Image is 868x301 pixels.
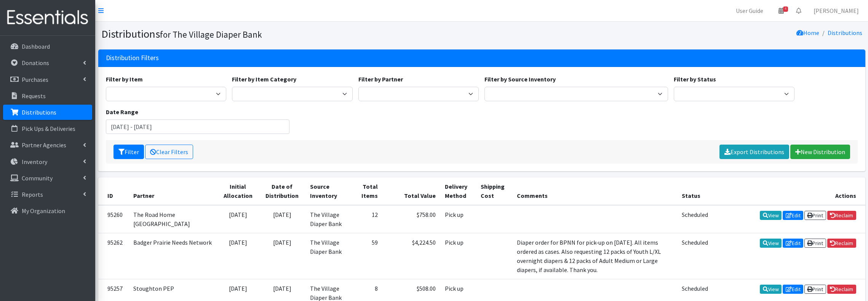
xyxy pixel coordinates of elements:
[259,233,305,279] td: [DATE]
[3,187,92,202] a: Reports
[512,233,677,279] td: Diaper order for BPNN for pick-up on [DATE]. All items ordered as cases. Also requesting 12 packs...
[22,92,46,100] p: Requests
[349,233,382,279] td: 59
[113,145,144,159] button: Filter
[677,233,713,279] td: Scheduled
[305,233,348,279] td: The Village Diaper Bank
[98,205,129,233] td: 95260
[719,145,789,159] a: Export Distributions
[22,141,66,149] p: Partner Agencies
[3,154,92,169] a: Inventory
[3,105,92,120] a: Distributions
[129,233,217,279] td: Badger Prairie Needs Network
[22,191,43,198] p: Reports
[790,145,850,159] a: New Distribution
[783,239,803,248] a: Edit
[760,211,782,220] a: View
[106,119,289,134] input: January 1, 2011 - December 31, 2011
[259,205,305,233] td: [DATE]
[22,174,53,182] p: Community
[106,54,159,62] h3: Distribution Filters
[22,59,49,67] p: Donations
[217,205,259,233] td: [DATE]
[98,233,129,279] td: 95262
[3,203,92,218] a: My Organization
[804,211,826,220] a: Print
[305,177,348,205] th: Source Inventory
[484,75,556,84] label: Filter by Source Inventory
[22,158,47,166] p: Inventory
[804,239,826,248] a: Print
[783,6,788,12] span: 4
[772,3,790,18] a: 4
[129,177,217,205] th: Partner
[129,205,217,233] td: The Road Home [GEOGRAPHIC_DATA]
[22,108,56,116] p: Distributions
[476,177,512,205] th: Shipping Cost
[98,177,129,205] th: ID
[106,107,138,116] label: Date Range
[677,205,713,233] td: Scheduled
[3,39,92,54] a: Dashboard
[382,233,440,279] td: $4,224.50
[382,205,440,233] td: $758.00
[101,27,479,41] h1: Distributions
[783,211,803,220] a: Edit
[232,75,296,84] label: Filter by Item Category
[349,177,382,205] th: Total Items
[440,205,476,233] td: Pick up
[217,233,259,279] td: [DATE]
[760,285,782,294] a: View
[440,177,476,205] th: Delivery Method
[358,75,403,84] label: Filter by Partner
[440,233,476,279] td: Pick up
[827,285,856,294] a: Reclaim
[827,211,856,220] a: Reclaim
[22,207,65,215] p: My Organization
[3,170,92,186] a: Community
[674,75,716,84] label: Filter by Status
[145,145,193,159] a: Clear Filters
[217,177,259,205] th: Initial Allocation
[259,177,305,205] th: Date of Distribution
[3,88,92,104] a: Requests
[3,137,92,153] a: Partner Agencies
[512,177,677,205] th: Comments
[828,29,862,37] a: Distributions
[3,55,92,70] a: Donations
[804,285,826,294] a: Print
[305,205,348,233] td: The Village Diaper Bank
[160,29,262,40] small: for The Village Diaper Bank
[106,75,143,84] label: Filter by Item
[3,5,92,30] img: HumanEssentials
[796,29,819,37] a: Home
[827,239,856,248] a: Reclaim
[730,3,769,18] a: User Guide
[22,76,48,83] p: Purchases
[22,43,50,50] p: Dashboard
[807,3,865,18] a: [PERSON_NAME]
[783,285,803,294] a: Edit
[22,125,75,132] p: Pick Ups & Deliveries
[3,72,92,87] a: Purchases
[3,121,92,136] a: Pick Ups & Deliveries
[713,177,865,205] th: Actions
[382,177,440,205] th: Total Value
[760,239,782,248] a: View
[677,177,713,205] th: Status
[349,205,382,233] td: 12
